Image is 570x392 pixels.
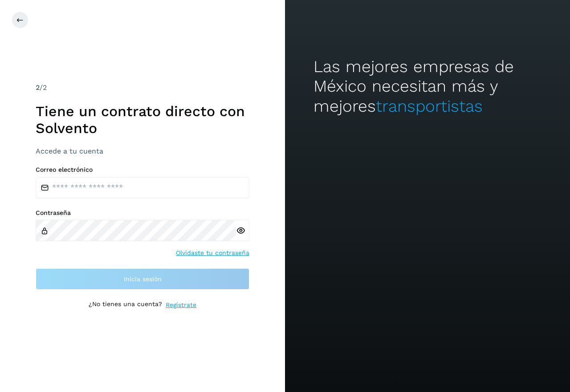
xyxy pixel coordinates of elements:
[166,300,196,310] a: Regístrate
[36,82,249,93] div: /2
[36,166,249,174] label: Correo electrónico
[376,97,483,116] span: transportistas
[89,300,162,310] p: ¿No tienes una cuenta?
[36,268,249,290] button: Inicia sesión
[36,83,40,92] span: 2
[36,103,249,137] h1: Tiene un contrato directo con Solvento
[176,248,249,258] a: Olvidaste tu contraseña
[124,276,162,282] span: Inicia sesión
[36,147,249,155] h3: Accede a tu cuenta
[313,57,541,116] h2: Las mejores empresas de México necesitan más y mejores
[36,209,249,217] label: Contraseña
